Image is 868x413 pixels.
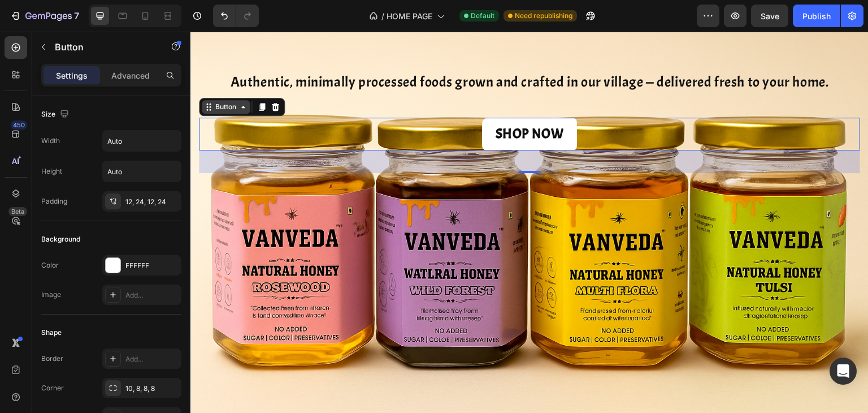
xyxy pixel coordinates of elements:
[41,354,63,364] div: Border
[103,131,181,151] input: Auto
[41,234,80,244] div: Background
[41,383,64,393] div: Corner
[387,10,432,22] span: HOME PAGE
[111,70,150,81] p: Advanced
[41,196,67,206] div: Padding
[29,29,124,38] div: Domain: [DOMAIN_NAME]
[74,9,79,23] p: 7
[103,161,181,182] input: Auto
[41,290,61,300] div: Image
[793,5,840,27] button: Publish
[56,70,88,81] p: Settings
[125,384,179,394] div: 10, 8, 8, 8
[11,121,27,130] div: 450
[5,5,84,27] button: 7
[31,66,40,75] img: tab_domain_overview_orange.svg
[43,67,101,74] div: Domain Overview
[41,166,62,177] div: Height
[112,66,121,75] img: tab_keywords_by_traffic_grey.svg
[125,67,190,74] div: Keywords by Traffic
[41,107,71,122] div: Size
[515,11,572,21] span: Need republishing
[18,18,27,27] img: logo_orange.svg
[125,197,179,207] div: 12, 24, 12, 24
[190,32,868,413] iframe: Design area
[125,261,179,271] div: FFFFFF
[41,136,60,146] div: Width
[381,10,384,22] span: /
[55,40,151,54] p: Button
[23,70,48,80] div: Button
[830,358,857,385] div: Open Intercom Messenger
[292,86,387,119] a: SHOP NOW
[41,260,59,270] div: Color
[751,5,788,27] button: Save
[305,93,374,110] strong: SHOP NOW
[41,328,62,338] div: Shape
[18,29,27,38] img: website_grey.svg
[8,207,27,216] div: Beta
[761,11,779,21] span: Save
[802,10,831,22] div: Publish
[471,11,494,21] span: Default
[32,18,55,27] div: v 4.0.25
[125,290,179,300] div: Add...
[213,5,259,27] div: Undo/Redo
[125,354,179,364] div: Add...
